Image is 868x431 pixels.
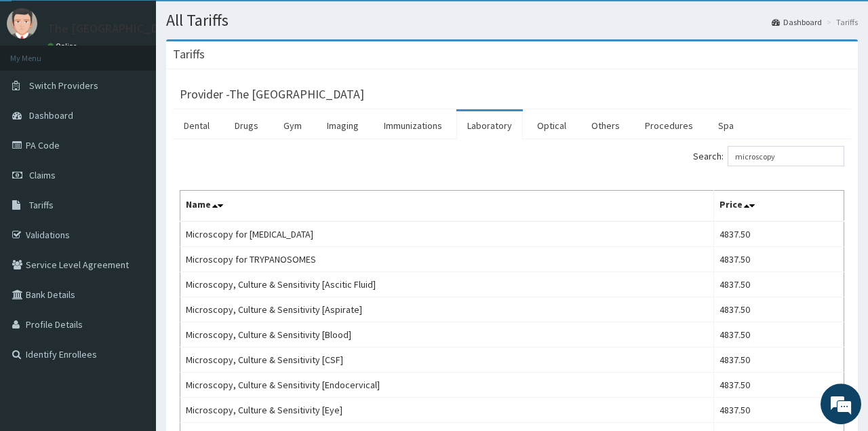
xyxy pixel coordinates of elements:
[222,7,255,39] div: Minimize live chat window
[714,297,844,322] td: 4837.50
[180,373,714,398] td: Microscopy, Culture & Sensitivity [Endocervical]
[180,348,714,373] td: Microscopy, Culture & Sensitivity [CSF]
[316,111,370,140] a: Imaging
[728,146,844,166] input: Search:
[714,221,844,247] td: 4837.50
[714,398,844,423] td: 4837.50
[714,322,844,348] td: 4837.50
[823,16,858,28] li: Tariffs
[29,199,54,211] span: Tariffs
[714,247,844,272] td: 4837.50
[29,79,98,92] span: Switch Providers
[526,111,577,140] a: Optical
[180,398,714,423] td: Microscopy, Culture & Sensitivity [Eye]
[714,373,844,398] td: 4837.50
[580,111,631,140] a: Others
[180,88,364,100] h3: Provider - The [GEOGRAPHIC_DATA]
[634,111,704,140] a: Procedures
[29,169,56,181] span: Claims
[224,111,269,140] a: Drugs
[180,247,714,272] td: Microscopy for TRYPANOSOMES
[714,348,844,373] td: 4837.50
[7,287,258,335] textarea: Type your message and hit 'Enter'
[180,297,714,322] td: Microscopy, Culture & Sensitivity [Aspirate]
[25,68,55,102] img: d_794563401_company_1708531726252_794563401
[79,129,187,266] span: We're online!
[29,109,73,121] span: Dashboard
[173,111,220,140] a: Dental
[173,48,205,60] h3: Tariffs
[772,16,822,28] a: Dashboard
[180,191,714,222] th: Name
[373,111,453,140] a: Immunizations
[71,76,228,94] div: Chat with us now
[456,111,523,140] a: Laboratory
[47,41,80,51] a: Online
[7,8,37,39] img: User Image
[714,272,844,297] td: 4837.50
[180,272,714,297] td: Microscopy, Culture & Sensitivity [Ascitic Fluid]
[180,322,714,348] td: Microscopy, Culture & Sensitivity [Blood]
[693,146,844,166] label: Search:
[166,12,858,29] h1: All Tariffs
[707,111,745,140] a: Spa
[47,22,183,35] p: The [GEOGRAPHIC_DATA]
[714,191,844,222] th: Price
[180,221,714,247] td: Microscopy for [MEDICAL_DATA]
[273,111,313,140] a: Gym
